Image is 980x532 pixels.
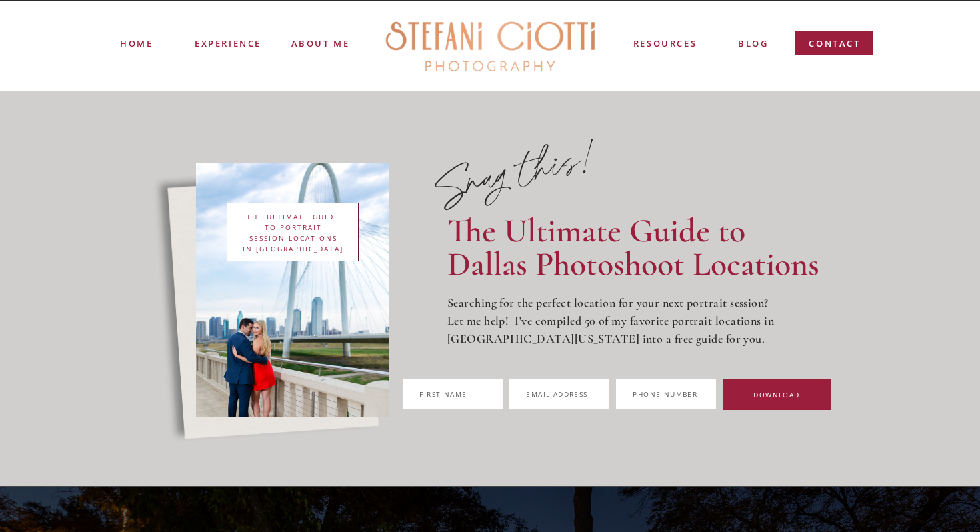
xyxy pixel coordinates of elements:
[120,37,152,49] a: Home
[411,135,604,222] p: Snag this!
[809,37,861,56] a: contact
[579,389,588,399] span: ss
[526,389,579,399] span: Email addre
[632,37,698,52] a: resources
[447,214,835,287] h2: The Ultimate Guide to Dallas Photoshoot Locations
[450,389,467,399] span: ame
[419,389,450,399] span: First n
[638,389,697,399] span: hone Number
[738,37,768,52] a: blog
[753,390,799,399] span: DOWNLOAD
[723,379,830,410] button: DOWNLOAD
[290,37,351,49] a: ABOUT ME
[241,211,345,253] h3: THE ULTIMATE GUIDE TO PORTRAIT SESSION LOCATIONS IN [GEOGRAPHIC_DATA]
[195,37,261,47] a: experience
[633,389,637,399] span: P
